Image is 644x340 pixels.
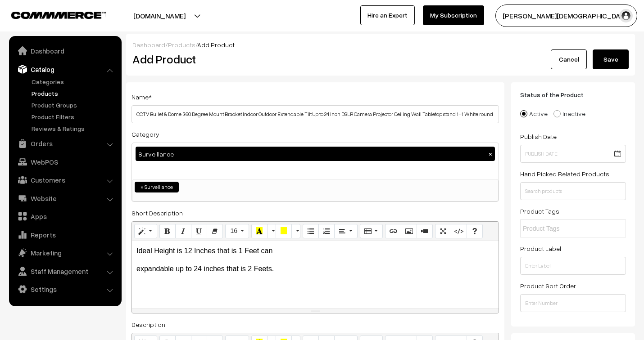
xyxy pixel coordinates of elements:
[520,257,626,275] input: Enter Label
[276,224,292,238] button: Background Color
[175,224,191,238] button: Italic (CTRL+I)
[132,92,152,102] label: Name
[11,263,118,279] a: Staff Management
[551,49,587,69] a: Cancel
[136,147,495,161] div: Surveillance
[619,9,633,22] img: user
[495,4,637,27] button: [PERSON_NAME][DEMOGRAPHIC_DATA]
[520,244,561,253] label: Product Label
[11,61,118,77] a: Catalog
[159,224,176,238] button: Bold (CTRL+B)
[132,40,629,49] div: / /
[132,208,183,218] label: Short Description
[225,224,249,238] button: Font Size
[520,109,548,118] label: Active
[520,182,626,200] input: Search products
[520,145,626,163] input: Publish Date
[423,5,484,25] a: My Subscription
[11,208,118,224] a: Apps
[360,224,383,238] button: Table
[520,91,594,98] span: Status of the Product
[132,130,159,139] label: Category
[520,281,576,291] label: Product Sort Order
[435,224,451,238] button: Full Screen
[593,49,629,69] button: Save
[11,154,118,170] a: WebPOS
[417,224,433,238] button: Video
[451,224,467,238] button: Code View
[520,206,559,216] label: Product Tags
[29,100,118,110] a: Product Groups
[141,183,144,191] span: ×
[303,224,319,238] button: Unordered list (CTRL+SHIFT+NUM7)
[29,89,118,98] a: Products
[11,135,118,152] a: Orders
[197,41,235,49] span: Add Product
[385,224,401,238] button: Link (CTRL+K)
[520,132,557,141] label: Publish Date
[523,224,602,233] input: Product Tags
[553,109,585,118] label: Inactive
[11,172,118,188] a: Customers
[11,281,118,297] a: Settings
[267,224,276,238] button: More Color
[136,264,494,274] p: expandable up to 24 inches that is 2 Feets.
[467,224,483,238] button: Help
[291,224,300,238] button: More Color
[134,224,157,238] button: Style
[29,77,118,86] a: Categories
[132,320,165,329] label: Description
[230,227,237,234] span: 16
[11,9,90,20] a: COMMMERCE
[401,224,417,238] button: Picture
[11,12,106,18] img: COMMMERCE
[11,43,118,59] a: Dashboard
[520,294,626,312] input: Enter Number
[132,309,499,313] div: resize
[168,41,195,49] a: Products
[29,124,118,133] a: Reviews & Ratings
[29,112,118,121] a: Product Filters
[251,224,268,238] button: Recent Color
[132,105,499,123] input: Name
[207,224,223,238] button: Remove Font Style (CTRL+\)
[486,150,494,158] button: ×
[136,246,494,256] p: Ideal Height is 12 Inches that is 1 Feet can
[318,224,335,238] button: Ordered list (CTRL+SHIFT+NUM8)
[360,5,415,25] a: Hire an Expert
[102,4,217,27] button: [DOMAIN_NAME]
[11,190,118,206] a: Website
[520,169,609,179] label: Hand Picked Related Products
[132,52,501,66] h2: Add Product
[11,245,118,261] a: Marketing
[11,227,118,243] a: Reports
[132,41,165,49] a: Dashboard
[135,182,179,192] li: Surveillance
[334,224,357,238] button: Paragraph
[191,224,207,238] button: Underline (CTRL+U)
